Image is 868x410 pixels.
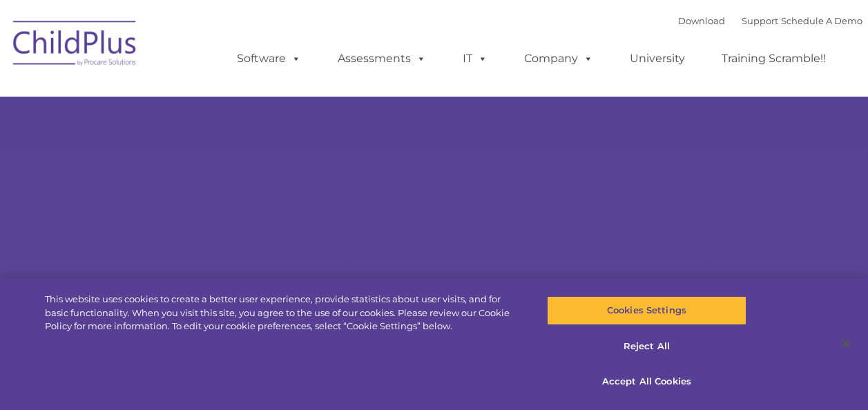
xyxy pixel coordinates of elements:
[6,11,144,80] img: ChildPlus by Procare Solutions
[547,296,746,325] button: Cookies Settings
[223,45,315,72] a: Software
[547,332,746,361] button: Reject All
[742,15,778,26] a: Support
[510,45,607,72] a: Company
[781,15,862,26] a: Schedule A Demo
[45,293,521,333] div: This website uses cookies to create a better user experience, provide statistics about user visit...
[708,45,840,72] a: Training Scramble!!
[831,328,861,358] button: Close
[678,15,862,26] font: |
[449,45,501,72] a: IT
[678,15,725,26] a: Download
[616,45,699,72] a: University
[324,45,440,72] a: Assessments
[547,367,746,396] button: Accept All Cookies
